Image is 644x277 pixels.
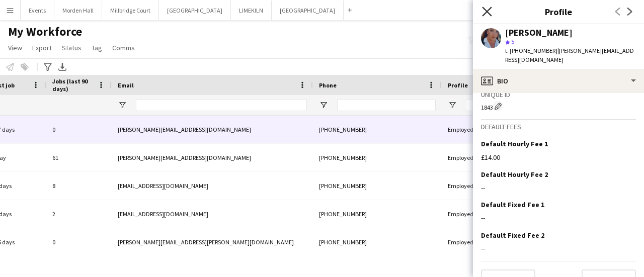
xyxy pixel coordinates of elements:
[481,170,548,179] h3: Default Hourly Fee 2
[313,116,442,143] div: [PHONE_NUMBER]
[505,47,557,54] span: t. [PHONE_NUMBER]
[102,1,159,20] button: Millbridge Court
[62,43,82,52] span: Status
[337,99,436,111] input: Phone Filter Input
[481,101,636,111] div: 1843
[511,38,514,45] span: 5
[46,228,112,256] div: 0
[448,101,457,110] button: Open Filter Menu
[92,43,102,52] span: Tag
[466,99,500,111] input: Profile Filter Input
[46,116,112,143] div: 0
[112,200,313,228] div: [EMAIL_ADDRESS][DOMAIN_NAME]
[442,144,506,171] div: Employed Crew
[159,1,231,20] button: [GEOGRAPHIC_DATA]
[481,213,636,222] div: --
[118,81,134,89] span: Email
[442,200,506,228] div: Employed Crew
[319,81,337,89] span: Phone
[272,1,344,20] button: [GEOGRAPHIC_DATA]
[46,200,112,228] div: 2
[112,144,313,171] div: [PERSON_NAME][EMAIL_ADDRESS][DOMAIN_NAME]
[112,43,135,52] span: Comms
[42,61,54,73] app-action-btn: Advanced filters
[8,24,82,39] span: My Workforce
[481,90,636,99] h3: Unique ID
[58,41,86,54] a: Status
[473,5,644,18] h3: Profile
[313,228,442,256] div: [PHONE_NUMBER]
[46,144,112,171] div: 61
[481,183,636,192] div: --
[54,1,102,20] button: Morden Hall
[481,244,636,253] div: --
[56,61,68,73] app-action-btn: Export XLSX
[112,172,313,200] div: [EMAIL_ADDRESS][DOMAIN_NAME]
[442,172,506,200] div: Employed Crew
[448,81,468,89] span: Profile
[118,101,127,110] button: Open Filter Menu
[473,69,644,93] div: Bio
[319,101,328,110] button: Open Filter Menu
[32,43,52,52] span: Export
[442,116,506,143] div: Employed Crew
[52,77,94,93] span: Jobs (last 90 days)
[8,43,22,52] span: View
[313,200,442,228] div: [PHONE_NUMBER]
[505,28,573,37] div: [PERSON_NAME]
[481,231,544,240] h3: Default Fixed Fee 2
[112,116,313,143] div: [PERSON_NAME][EMAIL_ADDRESS][DOMAIN_NAME]
[313,144,442,171] div: [PHONE_NUMBER]
[442,228,506,256] div: Employed Crew
[231,1,272,20] button: LIMEKILN
[112,228,313,256] div: [PERSON_NAME][EMAIL_ADDRESS][PERSON_NAME][DOMAIN_NAME]
[481,122,636,131] h3: Default fees
[21,1,54,20] button: Events
[88,41,106,54] a: Tag
[313,172,442,200] div: [PHONE_NUMBER]
[481,139,548,148] h3: Default Hourly Fee 1
[481,200,544,209] h3: Default Fixed Fee 1
[4,41,26,54] a: View
[505,47,634,63] span: | [PERSON_NAME][EMAIL_ADDRESS][DOMAIN_NAME]
[46,172,112,200] div: 8
[28,41,56,54] a: Export
[136,99,307,111] input: Email Filter Input
[481,153,636,162] div: £14.00
[108,41,139,54] a: Comms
